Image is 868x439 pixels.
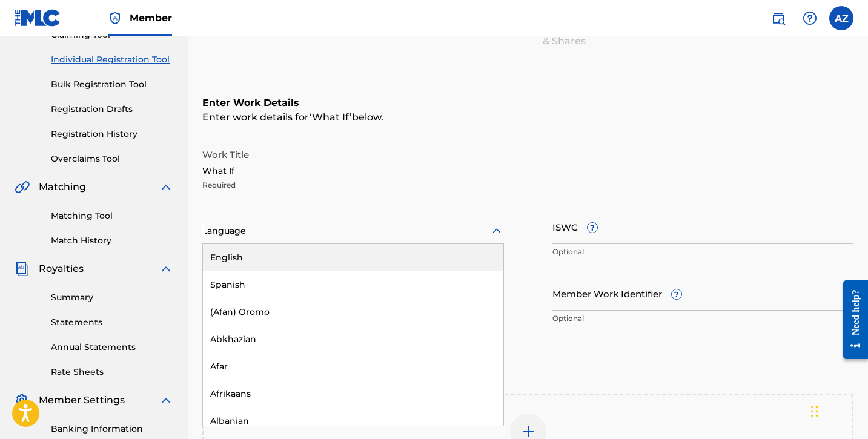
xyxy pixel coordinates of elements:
[811,393,818,429] div: Drag
[51,153,173,165] a: Overclaims Tool
[203,244,503,271] div: English
[39,180,86,194] span: Matching
[672,289,681,299] span: ?
[203,408,503,435] div: Albanian
[15,262,29,276] img: Royalties
[552,246,854,257] p: Optional
[51,316,173,329] a: Statements
[312,111,350,123] span: What If
[39,393,125,408] span: Member Settings
[159,180,173,194] img: expand
[203,326,503,353] div: Abkhazian
[203,380,503,408] div: Afrikaans
[51,291,173,304] a: Summary
[834,268,868,372] iframe: Resource Center
[203,353,503,380] div: Afar
[352,111,383,123] span: below.
[51,341,173,354] a: Annual Statements
[51,103,173,116] a: Registration Drafts
[108,11,122,25] img: Top Rightsholder
[829,6,853,30] div: User Menu
[588,223,597,233] span: ?
[51,234,173,247] a: Match History
[766,6,790,30] a: Public Search
[771,11,786,25] img: search
[203,299,503,326] div: (Afan) Oromo
[51,366,173,378] a: Rate Sheets
[51,53,173,66] a: Individual Registration Tool
[39,262,84,276] span: Royalties
[130,11,172,25] span: Member
[15,393,29,408] img: Member Settings
[202,96,853,110] h6: Enter Work Details
[159,262,173,276] img: expand
[203,271,503,299] div: Spanish
[798,6,822,30] div: Help
[552,313,854,324] p: Optional
[310,111,352,123] span: What If
[51,78,173,91] a: Bulk Registration Tool
[202,111,310,123] span: Enter work details for
[51,128,173,140] a: Registration History
[15,180,30,194] img: Matching
[15,9,61,27] img: MLC Logo
[521,424,535,439] img: add
[51,423,173,435] a: Banking Information
[51,210,173,222] a: Matching Tool
[159,393,173,408] img: expand
[807,381,868,439] iframe: Chat Widget
[803,11,817,25] img: help
[202,180,416,191] p: Required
